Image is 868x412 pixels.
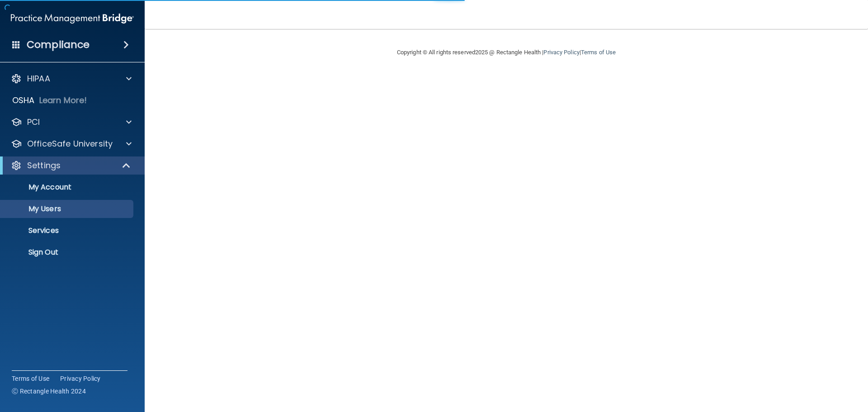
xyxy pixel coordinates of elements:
[6,248,129,257] p: Sign Out
[11,138,132,149] a: OfficeSafe University
[60,374,101,383] a: Privacy Policy
[11,117,132,128] a: PCI
[27,160,61,171] p: Settings
[27,73,50,84] p: HIPAA
[27,138,113,149] p: OfficeSafe University
[543,49,579,56] a: Privacy Policy
[341,38,671,67] div: Copyright © All rights reserved 2025 @ Rectangle Health | |
[12,95,35,106] p: OSHA
[6,204,129,213] p: My Users
[27,38,90,51] h4: Compliance
[6,183,129,192] p: My Account
[27,117,40,128] p: PCI
[6,226,129,235] p: Services
[11,9,134,28] img: PMB logo
[11,160,131,171] a: Settings
[581,49,616,56] a: Terms of Use
[39,95,87,106] p: Learn More!
[12,387,86,396] span: Ⓒ Rectangle Health 2024
[12,374,49,383] a: Terms of Use
[11,73,132,84] a: HIPAA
